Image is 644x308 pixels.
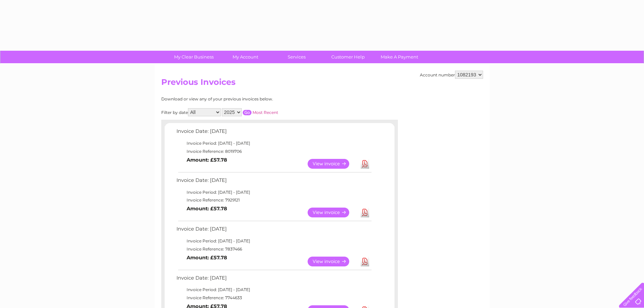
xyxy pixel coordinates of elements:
td: Invoice Reference: 7744633 [175,294,373,302]
h2: Previous Invoices [161,77,483,90]
a: Most Recent [253,110,278,115]
div: Filter by date [161,108,339,116]
td: Invoice Reference: 7929121 [175,196,373,204]
td: Invoice Date: [DATE] [175,176,373,188]
b: Amount: £57.78 [187,255,227,261]
a: View [308,257,357,266]
a: Download [361,208,369,217]
td: Invoice Date: [DATE] [175,224,373,237]
a: View [308,159,357,169]
a: Make A Payment [372,51,427,63]
a: Download [361,257,369,266]
a: Customer Help [320,51,376,63]
b: Amount: £57.78 [187,157,227,163]
a: My Clear Business [166,51,222,63]
td: Invoice Reference: 7837466 [175,245,373,253]
td: Invoice Period: [DATE] - [DATE] [175,286,373,294]
td: Invoice Period: [DATE] - [DATE] [175,139,373,147]
td: Invoice Date: [DATE] [175,127,373,139]
td: Invoice Period: [DATE] - [DATE] [175,237,373,245]
a: Download [361,159,369,169]
a: View [308,208,357,217]
b: Amount: £57.78 [187,206,227,212]
a: My Account [217,51,273,63]
td: Invoice Period: [DATE] - [DATE] [175,188,373,196]
div: Account number [420,71,483,79]
td: Invoice Date: [DATE] [175,274,373,286]
a: Services [269,51,325,63]
div: Download or view any of your previous invoices below. [161,97,339,101]
td: Invoice Reference: 8019706 [175,147,373,156]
